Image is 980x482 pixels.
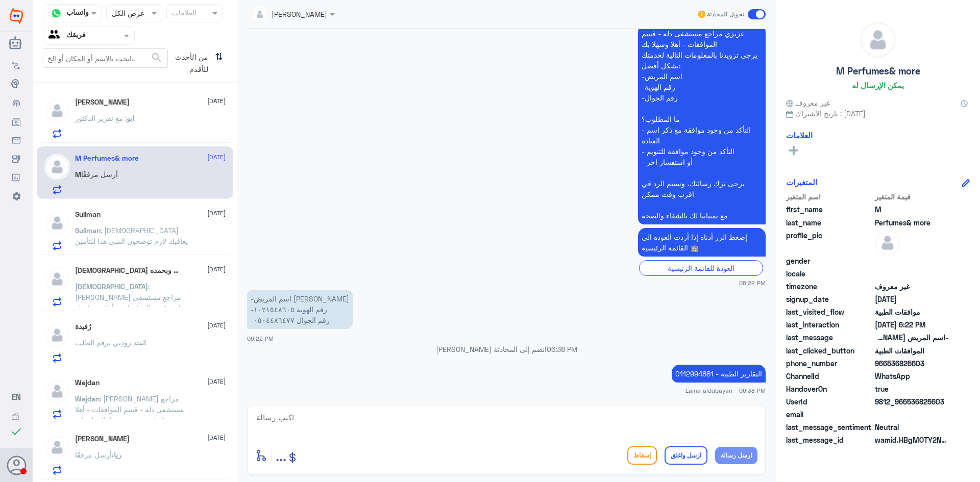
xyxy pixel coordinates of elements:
button: ارسل رسالة [715,447,757,464]
span: غير معروف [875,281,949,292]
span: : مع تقرير الدكتور [75,114,127,122]
span: last_message [786,332,873,343]
span: [DATE] [207,377,226,386]
button: search [151,49,163,66]
img: whatsapp.png [48,6,64,21]
p: 11/9/2025, 6:38 PM [672,365,766,383]
span: 2025-09-11T15:22:22.86Z [875,319,949,330]
img: defaultAdmin.png [44,378,70,404]
button: EN [12,392,21,402]
span: Wejdan [75,394,100,403]
span: [DEMOGRAPHIC_DATA] [75,282,148,291]
span: last_message_sentiment [786,422,873,433]
img: Widebot Logo [10,8,23,24]
span: HandoverOn [786,384,873,394]
span: الموافقات الطبية [875,345,949,356]
h5: Suliman [75,210,101,219]
h5: M Perfumes& more [836,65,920,77]
span: null [875,409,949,420]
p: 11/9/2025, 6:22 PM [638,24,766,224]
span: UserId [786,396,873,407]
h5: M Perfumes& more [75,154,139,163]
span: -اسم المريض مها عبدالله المعجل -رقم الهوية ١٠٢١٥٤٨٦٠٥ -رقم الجوال ٠٥٠٤٤٨٦٤٧٧ [875,332,949,343]
span: EN [12,392,21,401]
img: defaultAdmin.png [44,210,70,236]
span: M [75,170,81,179]
span: من الأحدث للأقدم [168,48,211,78]
h5: سبحان الله وبحمده ♥️ [75,266,181,275]
span: [DATE] [207,265,226,274]
i: ⇅ [215,48,223,74]
div: العودة للقائمة الرئيسية [639,260,763,276]
span: تحويل المحادثة [707,10,744,19]
span: last_visited_flow [786,307,873,317]
span: : زودني برقم الطلب [75,338,135,347]
span: gender [786,256,873,266]
button: الصورة الشخصية [7,455,26,475]
span: M [875,204,949,215]
h5: Wejdan [75,378,100,387]
img: defaultAdmin.png [861,22,895,57]
span: Suliman [75,226,101,235]
span: search [151,52,163,64]
span: Lama aldubayan - 06:38 PM [685,386,766,395]
span: 0 [875,422,949,433]
span: timezone [786,281,873,292]
img: defaultAdmin.png [44,435,70,460]
span: 06:22 PM [247,335,274,342]
h5: ابو سعود [75,98,130,107]
i: check [10,425,22,438]
span: انت [135,338,146,347]
span: : [DEMOGRAPHIC_DATA] يعافيك لازم توضحون الشي هذا للتأمين [75,226,188,245]
span: ريان [112,450,121,459]
button: ارسل واغلق [665,446,707,465]
span: signup_date [786,294,873,305]
span: null [875,256,949,266]
h6: المتغيرات [786,177,817,187]
span: 2025-09-09T03:02:32.151Z [875,294,949,305]
span: first_name [786,204,873,215]
span: true [875,384,949,394]
img: defaultAdmin.png [44,154,70,180]
img: defaultAdmin.png [44,322,70,348]
span: [DATE] [207,321,226,330]
div: العلامات [170,7,197,20]
span: 06:22 PM [739,278,766,287]
span: ... [276,446,286,464]
span: [DATE] [207,209,226,218]
p: 11/9/2025, 6:22 PM [247,290,353,329]
span: profile_pic [786,230,873,253]
h5: رُفيدة [75,322,91,331]
span: غير معروف [786,97,830,108]
span: last_name [786,217,873,228]
span: last_clicked_button [786,345,873,356]
span: 2 [875,371,949,382]
input: ابحث بالإسم أو المكان أو إلخ.. [43,49,167,67]
button: إسقاط [627,446,657,465]
span: phone_number [786,358,873,369]
button: ... [276,444,286,467]
span: ابو [127,114,134,122]
span: wamid.HBgMOTY2NTM2ODI1NjAzFQIAEhgUM0EyNkMzODYzMDhBOTU0REVGMzMA [875,435,949,445]
span: last_message_id [786,435,873,445]
span: [DATE] [207,153,226,162]
span: 9812_966536825603 [875,396,949,407]
span: 966536825603 [875,358,949,369]
span: تاريخ الأشتراك : [DATE] [786,108,970,119]
span: null [875,268,949,279]
h6: يمكن الإرسال له [852,81,904,90]
span: [DATE] [207,433,226,442]
img: defaultAdmin.png [44,98,70,123]
p: [PERSON_NAME] انضم إلى المحادثة [247,344,766,354]
span: 06:38 PM [547,345,577,353]
h5: ريان الدخيّل [75,435,130,443]
p: 11/9/2025, 6:22 PM [638,228,766,257]
span: أرسل مرفقًا [75,450,112,459]
img: defaultAdmin.png [875,230,900,256]
span: locale [786,268,873,279]
span: ChannelId [786,371,873,382]
h6: العلامات [786,131,813,140]
span: email [786,409,873,420]
span: [DATE] [207,96,226,106]
img: yourTeam.svg [48,28,64,43]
